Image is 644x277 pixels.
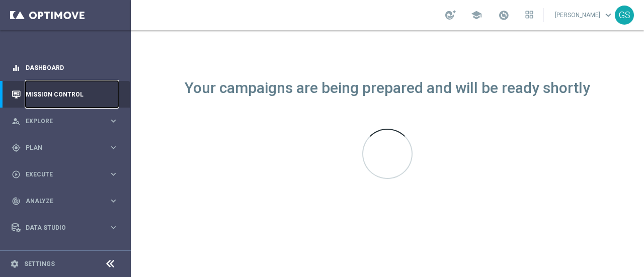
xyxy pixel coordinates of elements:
[109,196,118,206] i: keyboard_arrow_right
[10,259,19,268] i: settings
[11,90,119,99] button: Mission Control
[26,198,109,204] span: Analyze
[11,224,119,232] button: Data Studio keyboard_arrow_right
[554,8,615,23] a: [PERSON_NAME]keyboard_arrow_down
[26,171,109,177] span: Execute
[12,170,109,179] div: Execute
[12,170,21,179] i: play_circle_outline
[109,143,118,152] i: keyboard_arrow_right
[11,117,119,125] button: person_search Explore keyboard_arrow_right
[12,143,109,152] div: Plan
[11,197,119,205] button: track_changes Analyze keyboard_arrow_right
[109,116,118,126] i: keyboard_arrow_right
[12,81,118,108] div: Mission Control
[12,143,21,152] i: gps_fixed
[109,169,118,179] i: keyboard_arrow_right
[11,64,119,72] button: equalizer Dashboard
[11,144,119,152] button: gps_fixed Plan keyboard_arrow_right
[12,197,109,206] div: Analyze
[12,54,118,81] div: Dashboard
[12,63,21,72] i: equalizer
[12,117,109,126] div: Explore
[26,225,109,231] span: Data Studio
[12,197,21,206] i: track_changes
[471,10,482,21] span: school
[26,241,105,267] a: Optibot
[12,223,109,232] div: Data Studio
[615,6,634,25] div: GS
[11,170,119,178] button: play_circle_outline Execute keyboard_arrow_right
[185,84,590,93] div: Your campaigns are being prepared and will be ready shortly
[26,81,118,108] a: Mission Control
[24,261,55,267] a: Settings
[26,54,118,81] a: Dashboard
[12,241,118,267] div: Optibot
[603,10,614,21] span: keyboard_arrow_down
[26,145,109,151] span: Plan
[12,250,21,259] i: lightbulb
[109,223,118,232] i: keyboard_arrow_right
[26,118,109,124] span: Explore
[12,117,21,126] i: person_search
